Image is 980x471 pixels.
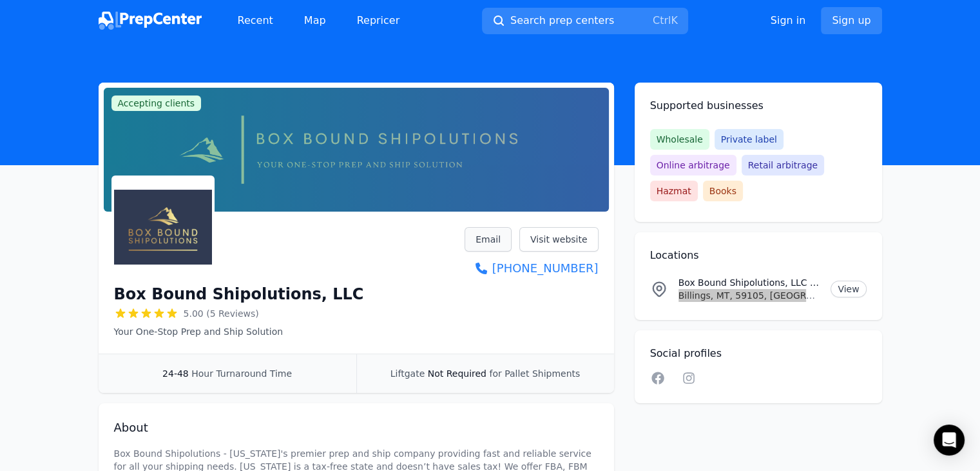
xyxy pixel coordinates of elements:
h2: Locations [650,248,867,263]
h2: About [114,419,599,437]
a: Visit website [519,227,599,252]
div: Open Intercom Messenger [934,425,965,456]
span: 5.00 (5 Reviews) [184,307,259,320]
span: Private label [715,129,783,150]
a: [PHONE_NUMBER] [465,259,598,277]
img: PrepCenter [99,12,202,30]
a: View [831,281,866,297]
span: Wholesale [650,129,709,150]
a: Recent [227,8,283,34]
span: Liftgate [390,368,425,379]
p: Your One-Stop Prep and Ship Solution [114,325,364,338]
kbd: K [671,14,678,26]
span: for Pallet Shipments [489,368,580,379]
span: Not Required [428,368,486,379]
span: Hour Turnaround Time [191,368,292,379]
h2: Supported businesses [650,98,867,114]
a: Repricer [347,8,410,34]
h2: Social profiles [650,346,867,361]
p: Box Bound Shipolutions, LLC Location [678,276,821,289]
span: Search prep centers [510,13,614,28]
span: 24-48 [162,368,189,379]
kbd: Ctrl [653,14,671,26]
span: Hazmat [650,181,698,201]
img: Box Bound Shipolutions, LLC [114,178,212,276]
h1: Box Bound Shipolutions, LLC [114,284,364,305]
span: Retail arbitrage [742,155,824,175]
p: Billings, MT, 59105, [GEOGRAPHIC_DATA] [678,289,821,302]
a: Map [294,8,336,34]
button: Search prep centersCtrlK [482,8,688,34]
span: Books [703,181,743,201]
span: Online arbitrage [650,155,736,175]
span: Accepting clients [111,95,202,111]
a: Sign in [771,13,806,28]
a: Email [465,227,512,252]
a: Sign up [821,7,881,34]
